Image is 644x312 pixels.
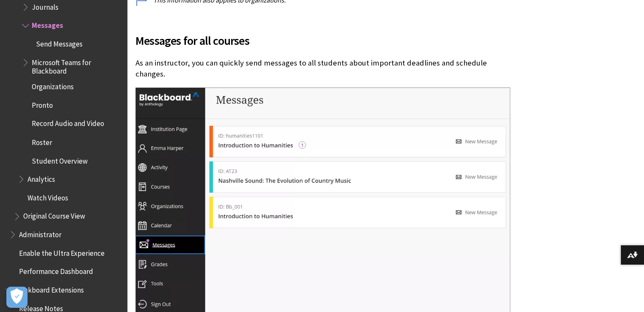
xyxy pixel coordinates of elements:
[23,209,85,220] span: Original Course View
[15,282,84,294] span: Blackboard Extensions
[135,32,510,49] span: Messages for all courses
[32,79,74,91] span: Organizations
[28,172,55,183] span: Analytics
[28,190,68,202] span: Watch Videos
[19,246,105,257] span: Enable the Ultra Experience
[32,116,104,128] span: Record Audio and Video
[32,153,88,165] span: Student Overview
[135,57,510,79] p: As an instructor, you can quickly send messages to all students about important deadlines and sch...
[32,55,121,75] span: Microsoft Teams for Blackboard
[36,37,83,48] span: Send Messages
[32,19,63,30] span: Messages
[32,98,53,109] span: Pronto
[6,287,28,308] button: Open Preferences
[19,264,93,276] span: Performance Dashboard
[19,227,61,238] span: Administrator
[32,135,52,146] span: Roster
